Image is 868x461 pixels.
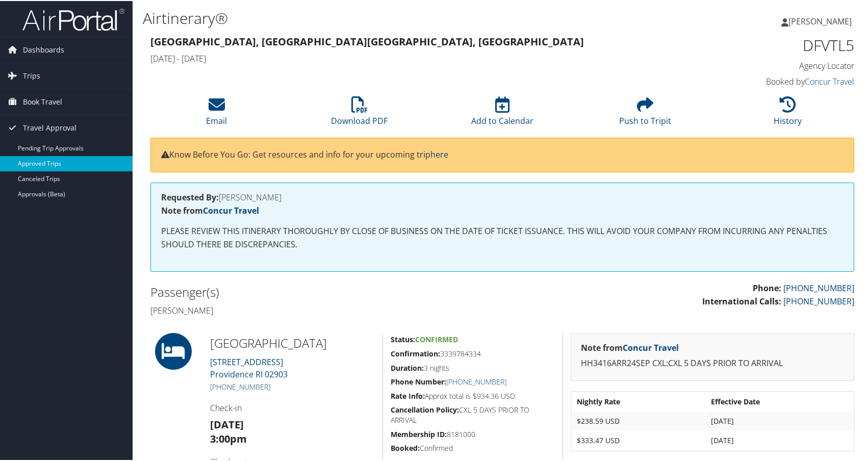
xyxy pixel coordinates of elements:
td: $333.47 USD [572,430,705,449]
p: PLEASE REVIEW THIS ITINERARY THOROUGHLY BY CLOSE OF BUSINESS ON THE DATE OF TICKET ISSUANCE. THIS... [161,224,844,250]
strong: International Calls: [702,295,781,306]
h2: Passenger(s) [150,283,495,300]
h1: Airtinerary® [143,7,622,28]
h2: [GEOGRAPHIC_DATA] [210,334,375,351]
h4: Agency Locator [690,59,855,70]
span: Confirmed [415,334,458,343]
span: Trips [23,62,40,88]
th: Effective Date [706,392,853,410]
strong: Cancellation Policy: [391,404,459,414]
a: [PHONE_NUMBER] [783,295,854,306]
span: Book Travel [23,88,62,114]
a: History [774,101,802,125]
strong: Booked: [391,442,420,452]
a: [PHONE_NUMBER] [210,381,270,391]
td: [DATE] [706,411,853,429]
strong: Requested By: [161,191,219,202]
strong: Status: [391,334,415,343]
a: here [430,148,448,159]
h4: Check-in [210,401,375,413]
span: [PERSON_NAME] [788,15,852,26]
strong: Membership ID: [391,428,447,438]
strong: Phone: [753,281,781,293]
h5: 3339784334 [391,348,555,358]
span: Travel Approval [23,114,76,140]
strong: Note from [581,341,679,352]
strong: Rate Info: [391,390,425,400]
th: Nightly Rate [572,392,705,410]
a: Add to Calendar [471,101,533,125]
h5: Confirmed [391,442,555,452]
a: Download PDF [331,101,388,125]
a: [PHONE_NUMBER] [446,376,506,386]
strong: Duration: [391,362,424,372]
h4: [PERSON_NAME] [161,192,844,200]
span: Dashboards [23,36,64,62]
a: [PHONE_NUMBER] [783,281,854,293]
strong: Note from [161,204,259,215]
td: [DATE] [706,430,853,449]
img: airportal-logo.png [22,7,124,31]
a: Concur Travel [623,341,679,352]
h5: CXL 5 DAYS PRIOR TO ARRIVAL [391,404,555,424]
strong: [DATE] [210,417,244,430]
p: HH3416ARR24SEP CXL:CXL 5 DAYS PRIOR TO ARRIVAL [581,356,844,369]
a: [PERSON_NAME] [781,5,862,36]
td: $238.59 USD [572,411,705,429]
p: Know Before You Go: Get resources and info for your upcoming trip [161,147,844,161]
a: Email [207,101,227,125]
h4: [PERSON_NAME] [150,304,495,315]
a: Push to Tripit [619,101,671,125]
strong: Confirmation: [391,348,440,357]
h4: Booked by [690,75,855,86]
h5: 3 nights [391,362,555,372]
strong: 3:00pm [210,431,247,445]
strong: Phone Number: [391,376,446,386]
strong: [GEOGRAPHIC_DATA], [GEOGRAPHIC_DATA] [GEOGRAPHIC_DATA], [GEOGRAPHIC_DATA] [150,34,584,47]
a: Concur Travel [203,204,259,215]
h5: Approx total is $934.36 USD [391,390,555,400]
a: Concur Travel [805,75,854,86]
h4: [DATE] - [DATE] [150,52,675,63]
h1: DFVTL5 [690,34,855,55]
h5: 8181000 [391,428,555,439]
a: [STREET_ADDRESS]Providence RI 02903 [210,355,288,379]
